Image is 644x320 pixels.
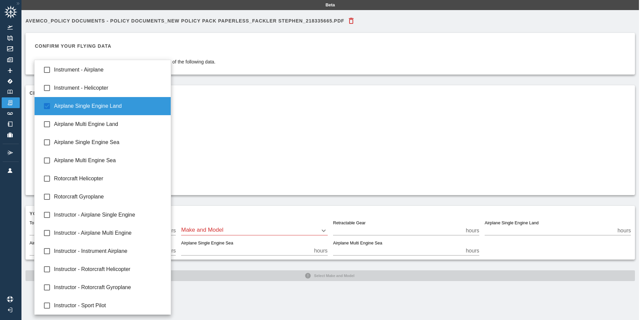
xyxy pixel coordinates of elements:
[54,102,165,110] span: Airplane Single Engine Land
[54,265,165,273] span: Instructor - Rotorcraft Helicopter
[54,66,165,74] span: Instrument - Airplane
[54,247,165,255] span: Instructor - Instrument Airplane
[54,229,165,237] span: Instructor - Airplane Multi Engine
[54,138,165,146] span: Airplane Single Engine Sea
[54,211,165,219] span: Instructor - Airplane Single Engine
[54,156,165,165] span: Airplane Multi Engine Sea
[54,84,165,92] span: Instrument - Helicopter
[54,302,165,310] span: Instructor - Sport Pilot
[54,193,165,201] span: Rotorcraft Gyroplane
[54,175,165,183] span: Rotorcraft Helicopter
[54,120,165,128] span: Airplane Multi Engine Land
[54,283,165,291] span: Instructor - Rotorcraft Gyroplane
